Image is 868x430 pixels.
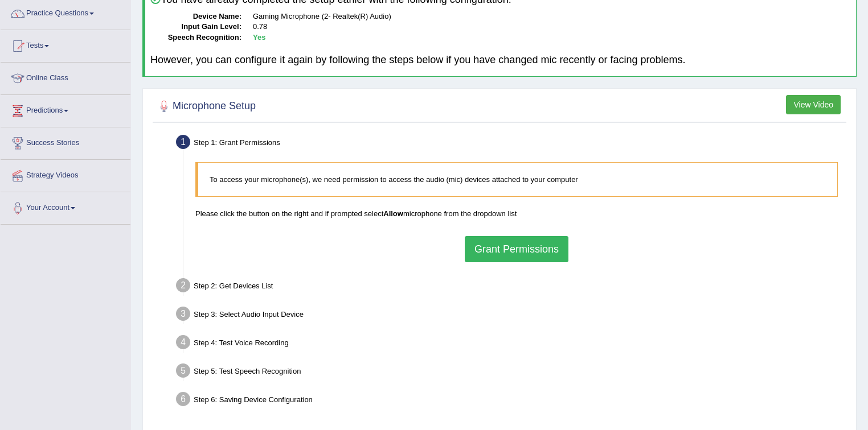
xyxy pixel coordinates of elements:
div: Step 2: Get Devices List [171,275,851,300]
button: View Video [786,95,841,114]
p: To access your microphone(s), we need permission to access the audio (mic) devices attached to yo... [210,174,826,185]
dt: Input Gain Level: [150,22,241,32]
div: Step 6: Saving Device Configuration [171,388,851,414]
dd: 0.78 [253,22,851,32]
a: Predictions [1,95,130,123]
dd: Gaming Microphone (2- Realtek(R) Audio) [253,11,851,22]
a: Your Account [1,192,130,221]
div: Step 4: Test Voice Recording [171,332,851,357]
dt: Speech Recognition: [150,32,241,43]
b: Yes [253,33,265,42]
b: Allow [383,209,403,218]
dt: Device Name: [150,11,241,22]
h2: Microphone Setup [155,98,256,115]
div: Step 5: Test Speech Recognition [171,360,851,385]
h4: However, you can configure it again by following the steps below if you have changed mic recently... [150,55,851,66]
p: Please click the button on the right and if prompted select microphone from the dropdown list [195,208,838,219]
a: Tests [1,30,130,59]
div: Step 1: Grant Permissions [171,131,851,156]
div: Step 3: Select Audio Input Device [171,303,851,328]
a: Online Class [1,63,130,91]
a: Success Stories [1,127,130,156]
button: Grant Permissions [465,236,568,262]
a: Strategy Videos [1,160,130,188]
